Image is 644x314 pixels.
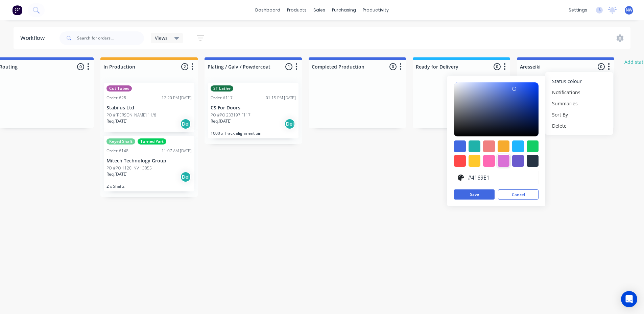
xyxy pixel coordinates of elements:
[12,5,22,15] img: Factory
[552,78,582,85] span: Status colour
[106,184,192,189] p: 2 x Shafts
[106,118,127,124] p: Req. [DATE]
[284,119,295,129] div: Del
[498,140,509,152] div: #f6ab2f
[469,155,480,167] div: #ffc82c
[512,140,524,152] div: #1fb6ff
[359,5,392,15] div: productivity
[545,109,613,120] button: Sort By
[545,87,613,98] button: Notifications
[106,138,135,145] div: Keyed Shaft
[211,131,296,136] p: 1000 x Track alignment pin
[252,5,284,15] a: dashboard
[20,34,48,42] div: Workflow
[106,148,128,154] div: Order #148
[106,112,156,118] p: PO #[PERSON_NAME] 11/6
[626,7,633,13] span: NW
[106,85,132,91] div: Cut Tubes
[469,140,480,152] div: #20b2aa
[621,291,637,307] div: Open Intercom Messenger
[155,34,168,42] span: Views
[104,83,194,132] div: Cut TubesOrder #2812:20 PM [DATE]Stabilus LtdPO #[PERSON_NAME] 11/6Req.[DATE]Del
[545,120,613,131] button: Delete
[498,189,539,200] button: Cancel
[545,98,613,109] button: Summaries
[527,140,539,152] div: #13ce66
[106,165,152,171] p: PO #PO 1120 INV 13055
[266,95,296,101] div: 01:15 PM [DATE]
[162,148,192,154] div: 11:07 AM [DATE]
[211,118,232,124] p: Req. [DATE]
[512,155,524,167] div: #6a5acd
[329,5,359,15] div: purchasing
[104,136,194,191] div: Keyed ShaftTurned PartOrder #14811:07 AM [DATE]Mitech Technology GroupPO #PO 1120 INV 13055Req.[D...
[483,140,495,152] div: #f08080
[483,155,495,167] div: #ff69b4
[211,95,233,101] div: Order #117
[284,5,310,15] div: products
[498,155,509,167] div: #da70d6
[77,31,144,45] input: Search for orders...
[454,189,495,200] button: Save
[454,155,466,167] div: #ff4949
[138,138,166,145] div: Turned Part
[106,95,126,101] div: Order #28
[106,158,192,164] p: Mitech Technology Group
[180,119,191,129] div: Del
[211,112,251,118] p: PO #PO 233197 F117
[211,105,296,111] p: CS For Doors
[211,85,233,91] div: ST Lathe
[106,171,127,177] p: Req. [DATE]
[310,5,329,15] div: sales
[545,76,613,87] button: Status colour
[106,105,192,111] p: Stabilus Ltd
[454,140,466,152] div: #4169e1
[162,95,192,101] div: 12:20 PM [DATE]
[208,83,299,138] div: ST LatheOrder #11701:15 PM [DATE]CS For DoorsPO #PO 233197 F117Req.[DATE]Del1000 x Track alignmen...
[527,155,539,167] div: #273444
[565,5,591,15] div: settings
[180,172,191,182] div: Del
